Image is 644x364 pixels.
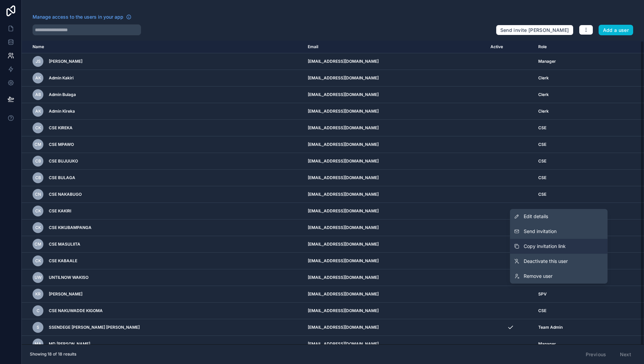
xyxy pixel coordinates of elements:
a: Remove user [510,269,608,284]
span: CK [35,258,41,264]
span: Clerk [538,75,549,81]
span: CSE NAKUWADDE KIGOMA [49,308,103,313]
span: CSE [538,142,546,147]
span: CSE [538,308,546,313]
span: Remove user [524,273,552,280]
span: CK [35,125,41,131]
span: CSE [538,158,546,164]
button: Send invite [PERSON_NAME] [496,25,573,36]
span: Showing 18 of 18 results [30,351,76,357]
td: [EMAIL_ADDRESS][DOMAIN_NAME] [304,186,486,203]
td: [EMAIL_ADDRESS][DOMAIN_NAME] [304,70,486,87]
span: CB [35,158,41,164]
td: [EMAIL_ADDRESS][DOMAIN_NAME] [304,53,486,70]
span: Admin Kakiri [49,75,74,81]
td: [EMAIL_ADDRESS][DOMAIN_NAME] [304,103,486,120]
span: Admin Bulaga [49,92,76,97]
td: [EMAIL_ADDRESS][DOMAIN_NAME] [304,203,486,219]
span: CK [35,225,41,230]
span: SSENDEGE [PERSON_NAME] [PERSON_NAME] [49,325,140,330]
td: [EMAIL_ADDRESS][DOMAIN_NAME] [304,87,486,103]
button: Copy invitation link [510,239,608,254]
span: Manage access to the users in your app [33,14,123,20]
th: Email [304,41,486,53]
th: Role [534,41,609,53]
button: Add a user [599,25,633,36]
span: CK [35,208,41,214]
span: UNTILNOW WAKISO [49,275,88,280]
span: [PERSON_NAME] [49,59,82,64]
span: Edit details [524,213,548,220]
td: [EMAIL_ADDRESS][DOMAIN_NAME] [304,303,486,319]
span: CSE BUJUUKO [49,158,78,164]
button: Send invitation [510,224,608,239]
span: Manager [538,341,556,347]
span: Team Admin [538,325,563,330]
td: [EMAIL_ADDRESS][DOMAIN_NAME] [304,153,486,170]
td: [EMAIL_ADDRESS][DOMAIN_NAME] [304,236,486,253]
span: CSE [538,175,546,180]
span: CSE NAKABUGO [49,192,82,197]
td: [EMAIL_ADDRESS][DOMAIN_NAME] [304,269,486,286]
span: KR [35,291,41,297]
a: Deactivate this user [510,254,608,269]
span: Deactivate this user [524,258,568,265]
th: Active [486,41,534,53]
span: CSE KABAALE [49,258,77,264]
span: CM [35,142,41,147]
span: CSE KIREKA [49,125,73,131]
td: [EMAIL_ADDRESS][DOMAIN_NAME] [304,286,486,303]
a: Edit details [510,209,608,224]
span: CB [35,175,41,180]
span: CSE [538,125,546,131]
td: [EMAIL_ADDRESS][DOMAIN_NAME] [304,136,486,153]
td: [EMAIL_ADDRESS][DOMAIN_NAME] [304,253,486,269]
span: CN [35,192,41,197]
span: CSE KAKIRI [49,208,71,214]
span: MD [PERSON_NAME] [49,341,90,347]
span: Send invitation [524,228,557,235]
span: CSE MPAWO [49,142,74,147]
span: CSE BULAGA [49,175,75,180]
span: CSE MASULIITA [49,242,80,247]
td: [EMAIL_ADDRESS][DOMAIN_NAME] [304,219,486,236]
span: CSE [538,208,546,214]
span: SPV [538,291,547,297]
span: S [37,325,39,330]
td: [EMAIL_ADDRESS][DOMAIN_NAME] [304,336,486,352]
span: C [37,308,40,313]
span: Clerk [538,92,549,97]
span: CSE [538,192,546,197]
span: AB [35,92,41,97]
span: UW [35,275,42,280]
span: Copy invitation link [524,243,566,250]
span: Manager [538,59,556,64]
span: Clerk [538,109,549,114]
span: MA [35,341,41,347]
span: CM [35,242,41,247]
span: CSE KIKUBAMPANGA [49,225,92,230]
span: Admin Kireka [49,109,75,114]
span: AK [35,109,41,114]
td: [EMAIL_ADDRESS][DOMAIN_NAME] [304,170,486,186]
td: [EMAIL_ADDRESS][DOMAIN_NAME] [304,120,486,136]
span: JS [36,59,41,64]
th: Name [22,41,304,53]
td: [EMAIL_ADDRESS][DOMAIN_NAME] [304,319,486,336]
span: AK [35,75,41,81]
div: scrollable content [22,41,644,344]
span: [PERSON_NAME] [49,291,82,297]
a: Manage access to the users in your app [33,14,132,20]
